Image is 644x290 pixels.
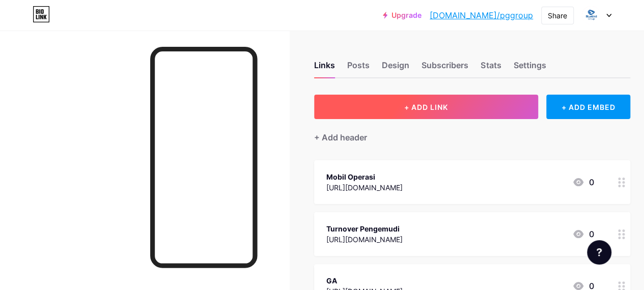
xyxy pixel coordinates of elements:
[481,59,501,77] div: Stats
[581,6,601,25] img: pggroup
[326,223,403,234] div: Turnover Pengemudi
[326,234,403,245] div: [URL][DOMAIN_NAME]
[326,275,403,286] div: GA
[314,59,335,77] div: Links
[513,59,546,77] div: Settings
[546,95,630,119] div: + ADD EMBED
[404,103,448,111] span: + ADD LINK
[430,9,533,21] a: [DOMAIN_NAME]/pggroup
[572,228,594,240] div: 0
[382,59,409,77] div: Design
[383,11,422,19] a: Upgrade
[572,176,594,188] div: 0
[422,59,468,77] div: Subscribers
[314,95,538,119] button: + ADD LINK
[347,59,370,77] div: Posts
[314,131,367,143] div: + Add header
[326,182,403,193] div: [URL][DOMAIN_NAME]
[548,10,567,21] div: Share
[326,171,403,182] div: Mobil Operasi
